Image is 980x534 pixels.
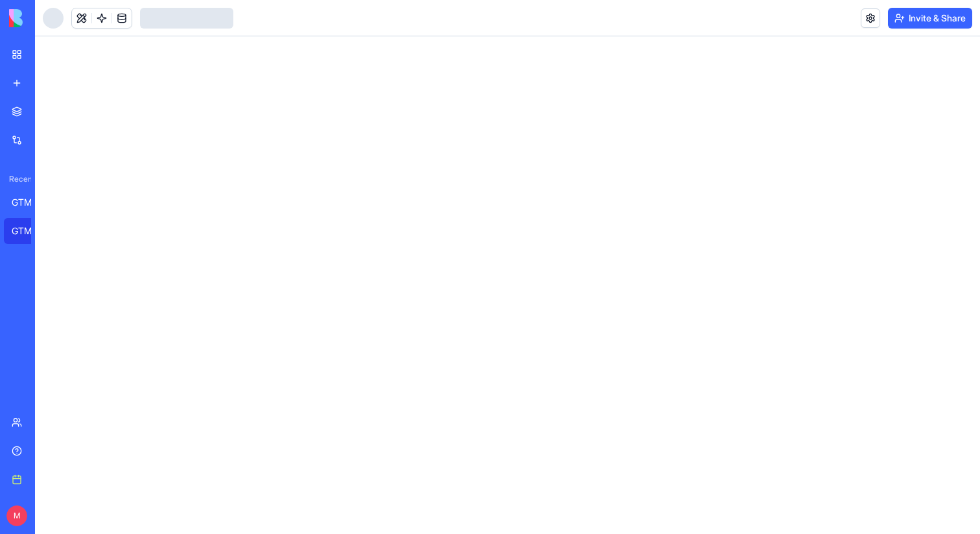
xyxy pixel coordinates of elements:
img: logo [9,9,89,27]
span: M [6,505,27,526]
a: GTM Training Program Platform [4,189,56,215]
div: GTM Training Platform [12,225,48,237]
a: GTM Training Platform [4,218,56,244]
button: Invite & Share [888,8,972,29]
span: Recent [4,174,31,184]
div: GTM Training Program Platform [12,196,48,209]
